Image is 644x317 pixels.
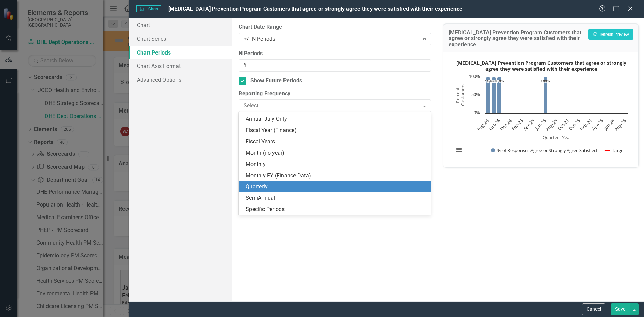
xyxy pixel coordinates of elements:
[497,77,501,113] path: Oct-24, 100. % of Responses Agree or Strongly Agree Satisfied .
[486,77,625,114] g: % of Responses Agree or Strongly Agree Satisfied , series 1 of 2. Bar series with 25 bars.
[471,91,480,97] text: 50%
[450,58,632,161] svg: Interactive chart
[129,32,232,46] a: Chart Series
[498,117,513,132] text: Dec-24
[449,30,585,48] h3: [MEDICAL_DATA] Prevention Program Customers that agree or strongly agree they were satisfied with...
[239,90,431,98] label: Reporting Frequency
[250,77,302,85] div: Show Future Periods
[474,109,480,116] text: 0%
[522,118,536,131] text: Apr-25
[246,127,427,134] div: Fiscal Year (Finance)
[579,118,593,132] text: Feb-26
[489,79,498,83] text: 100%
[582,303,605,315] button: Cancel
[590,118,604,131] text: Apr-26
[136,5,161,12] span: Chart
[244,35,419,43] div: +/- N Periods
[450,58,632,161] div: Diabetes Prevention Program Customers that agree or strongly agree they were satisfied with their...
[246,194,427,202] div: SemiAnnual
[456,60,626,72] text: [MEDICAL_DATA] Prevention Program Customers that agree or strongly agree they were satisfied with...
[475,117,490,132] text: Aug-24
[239,23,431,31] label: Chart Date Range
[542,134,571,140] text: Quarter - Year
[588,29,633,40] button: Refresh Preview
[129,18,232,32] a: Chart
[495,79,504,83] text: 100%
[246,183,427,191] div: Quarterly
[541,79,550,83] text: 100%
[613,118,627,132] text: Aug-26
[567,118,581,132] text: Dec-25
[239,50,431,58] label: N Periods
[510,118,524,132] text: Feb-25
[486,77,490,113] path: Aug-24, 100. % of Responses Agree or Strongly Agree Satisfied .
[611,303,630,315] button: Save
[129,46,232,59] a: Chart Periods
[485,79,494,83] text: 100%
[469,73,480,79] text: 100%
[543,77,547,113] path: Jun-25, 100. % of Responses Agree or Strongly Agree Satisfied .
[246,138,427,146] div: Fiscal Years
[168,5,462,12] span: [MEDICAL_DATA] Prevention Program Customers that agree or strongly agree they were satisfied with...
[246,172,427,180] div: Monthly FY (Finance Data)
[246,206,427,213] div: Specific Periods
[129,59,232,73] a: Chart Axis Format
[556,118,570,131] text: Oct-25
[605,147,625,153] button: Show Target
[602,118,616,131] text: Jun-26
[246,115,427,123] div: Annual-July-Only
[492,77,496,113] path: Sep-24, 100. % of Responses Agree or Strongly Agree Satisfied .
[454,84,466,106] text: Percent Customers
[491,147,598,153] button: Show % of Responses Agree or Strongly Agree Satisfied
[129,73,232,86] a: Advanced Options
[454,145,464,155] button: View chart menu, Diabetes Prevention Program Customers that agree or strongly agree they were sat...
[487,117,502,131] text: Oct-24
[533,118,547,131] text: Jun-25
[246,161,427,168] div: Monthly
[246,149,427,157] div: Month (no year)
[544,118,559,132] text: Aug-25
